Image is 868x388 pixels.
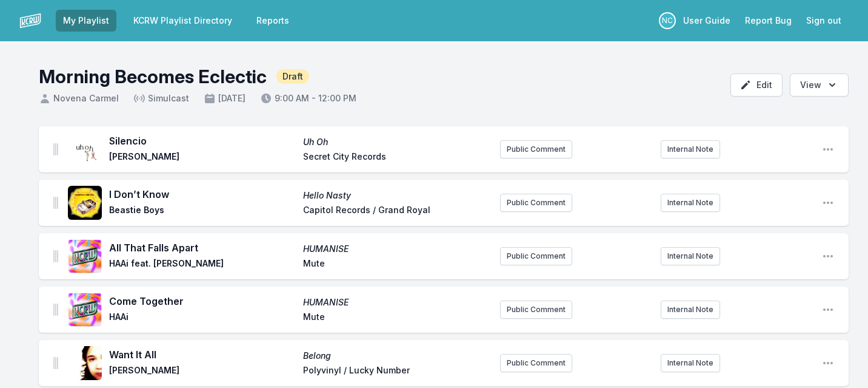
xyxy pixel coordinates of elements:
[661,301,720,319] button: Internal Note
[109,311,296,325] span: HAAi
[822,304,834,316] button: Open playlist item options
[661,140,720,158] button: Internal Note
[303,204,490,219] span: Capitol Records / Grand Royal
[19,10,41,32] img: logo-white-87cec1fa9cbef997252546196dc51331.png
[799,10,849,32] button: Sign out
[303,296,490,308] span: HUMANISE
[109,257,296,272] span: HAAi feat. [PERSON_NAME]
[303,243,490,255] span: HUMANISE
[68,239,102,273] img: HUMANISE
[303,311,490,325] span: Mute
[249,10,296,32] a: Reports
[68,346,102,380] img: Belong
[109,364,296,379] span: [PERSON_NAME]
[53,143,58,155] img: Drag Handle
[276,69,309,84] span: Draft
[53,357,58,369] img: Drag Handle
[53,197,58,209] img: Drag Handle
[109,151,296,165] span: [PERSON_NAME]
[659,12,676,29] p: Novena Carmel
[790,73,849,97] button: Open options
[53,304,58,316] img: Drag Handle
[661,194,720,212] button: Internal Note
[500,354,572,372] button: Public Comment
[126,10,239,32] a: KCRW Playlist Directory
[676,10,738,32] a: User Guide
[133,92,189,104] span: Simulcast
[39,66,267,87] h1: Morning Becomes Eclectic
[738,10,799,32] a: Report Bug
[303,364,490,379] span: Polyvinyl / Lucky Number
[822,250,834,262] button: Open playlist item options
[109,134,296,148] span: Silencio
[68,293,102,327] img: HUMANISE
[661,247,720,265] button: Internal Note
[303,151,490,165] span: Secret City Records
[260,92,356,104] span: 9:00 AM - 12:00 PM
[68,186,102,220] img: Hello Nasty
[822,143,834,155] button: Open playlist item options
[303,189,490,202] span: Hello Nasty
[500,247,572,265] button: Public Comment
[109,294,296,308] span: Come Together
[500,301,572,319] button: Public Comment
[109,204,296,219] span: Beastie Boys
[109,187,296,202] span: I Don’t Know
[109,347,296,362] span: Want It All
[39,92,119,104] span: Novena Carmel
[204,92,245,104] span: [DATE]
[730,73,783,97] button: Edit
[822,197,834,209] button: Open playlist item options
[56,10,116,32] a: My Playlist
[500,194,572,212] button: Public Comment
[53,250,58,262] img: Drag Handle
[303,350,490,362] span: Belong
[500,140,572,158] button: Public Comment
[661,354,720,372] button: Internal Note
[109,240,296,255] span: All That Falls Apart
[303,136,490,148] span: Uh Oh
[822,357,834,369] button: Open playlist item options
[303,257,490,272] span: Mute
[68,132,102,166] img: Uh Oh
